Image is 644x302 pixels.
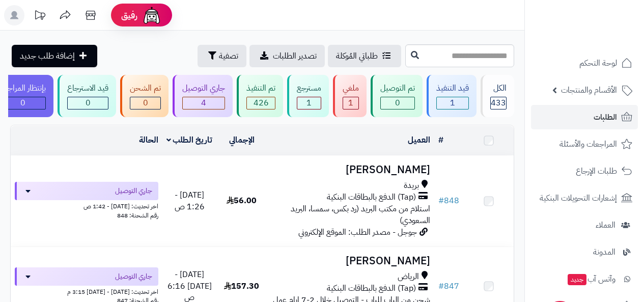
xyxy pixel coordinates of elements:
div: ملغي [343,83,359,94]
div: 4 [183,97,225,109]
div: تم الشحن [130,83,161,94]
a: تاريخ الطلب [166,134,213,146]
a: المدونة [531,240,638,264]
span: رقم الشحنة: 848 [117,211,158,220]
div: 1 [343,97,358,109]
a: المراجعات والأسئلة [531,132,638,156]
a: #848 [438,195,459,207]
span: طلباتي المُوكلة [336,50,378,62]
span: رفيق [121,9,137,21]
a: العميل [408,134,430,146]
span: 1 [306,97,312,109]
span: تصدير الطلبات [273,50,317,62]
span: العملاء [596,218,615,232]
div: قيد الاسترجاع [67,83,108,94]
a: # [438,134,443,146]
span: # [438,195,444,207]
span: 0 [395,97,400,109]
a: قيد التنفيذ 1 [425,75,479,117]
span: 1 [450,97,455,109]
span: جاري التوصيل [115,271,152,282]
div: اخر تحديث: [DATE] - [DATE] 3:15 م [15,286,158,296]
span: استلام من مكتب البريد (رد بكس، سمسا، البريد السعودي) [291,203,430,227]
span: الأقسام والمنتجات [561,83,617,97]
span: 4 [201,97,206,109]
div: قيد التنفيذ [436,83,469,94]
a: ملغي 1 [331,75,369,117]
span: 0 [86,97,91,109]
span: وآتس آب [567,272,615,286]
a: تم التوصيل 0 [369,75,425,117]
span: جوجل - مصدر الطلب: الموقع الإلكتروني [298,226,417,238]
a: تصدير الطلبات [249,45,325,67]
div: الكل [490,83,507,94]
div: 0 [68,97,108,109]
button: تصفية [198,45,246,67]
span: [DATE] - 1:26 ص [175,189,205,213]
span: تصفية [219,50,238,62]
a: تحديثات المنصة [27,5,52,28]
span: المراجعات والأسئلة [559,137,617,151]
h3: [PERSON_NAME] [271,255,430,267]
a: إشعارات التحويلات البنكية [531,186,638,210]
a: وآتس آبجديد [531,267,638,291]
a: لوحة التحكم [531,51,638,75]
a: الحالة [139,134,158,146]
img: ai-face.png [142,5,162,25]
div: 0 [381,97,414,109]
div: تم التنفيذ [246,83,275,94]
span: 56.00 [227,195,257,207]
a: طلبات الإرجاع [531,159,638,183]
a: إضافة طلب جديد [12,45,97,67]
span: 157.30 [224,280,259,292]
span: (Tap) الدفع بالبطاقات البنكية [327,283,416,294]
span: إضافة طلب جديد [20,50,75,62]
span: طلبات الإرجاع [576,164,617,178]
span: 0 [143,97,148,109]
span: جديد [568,274,586,285]
span: 433 [491,97,506,109]
h3: [PERSON_NAME] [271,164,430,176]
div: جاري التوصيل [182,83,225,94]
a: جاري التوصيل 4 [171,75,235,117]
span: الطلبات [594,110,617,124]
div: 1 [437,97,468,109]
a: طلباتي المُوكلة [328,45,401,67]
a: قيد الاسترجاع 0 [55,75,118,117]
span: 0 [20,97,25,109]
div: مسترجع [297,83,321,94]
div: تم التوصيل [380,83,415,94]
a: الطلبات [531,105,638,129]
div: 1 [297,97,321,109]
a: مسترجع 1 [285,75,331,117]
span: 1 [348,97,353,109]
span: المدونة [593,245,615,259]
div: 0 [130,97,160,109]
a: #847 [438,280,459,292]
a: الكل433 [479,75,516,117]
img: logo-2.png [575,29,634,50]
div: اخر تحديث: [DATE] - 1:42 ص [15,200,158,211]
span: 426 [254,97,269,109]
a: الإجمالي [229,134,255,146]
div: 426 [247,97,275,109]
span: جاري التوصيل [115,186,152,196]
span: (Tap) الدفع بالبطاقات البنكية [327,191,416,203]
span: بريدة [404,180,419,191]
span: الرياض [398,271,419,283]
a: تم الشحن 0 [118,75,171,117]
a: تم التنفيذ 426 [235,75,285,117]
span: # [438,280,444,292]
a: العملاء [531,213,638,237]
span: لوحة التحكم [579,56,617,70]
span: إشعارات التحويلات البنكية [540,191,617,205]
